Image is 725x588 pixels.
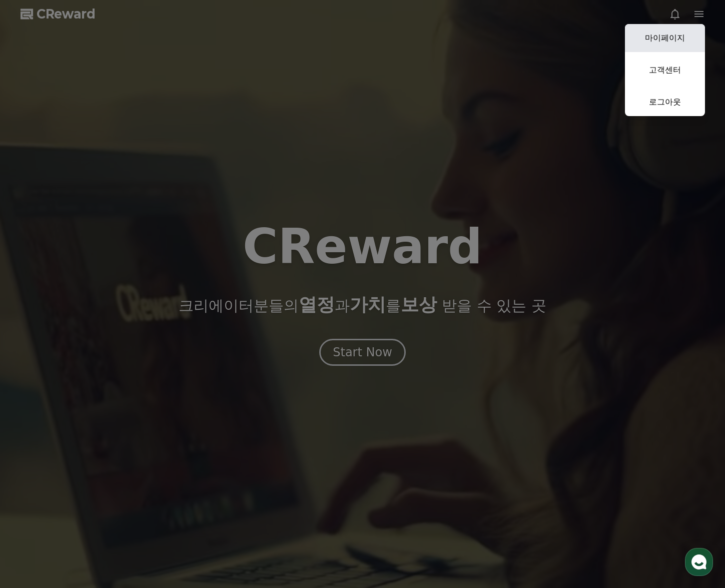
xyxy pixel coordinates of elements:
a: 로그아웃 [625,88,705,116]
a: 대화 [66,317,129,342]
span: 설정 [155,332,167,340]
a: 마이페이지 [625,24,705,52]
a: 설정 [129,317,192,342]
span: 홈 [32,332,38,340]
button: 마이페이지 고객센터 로그아웃 [625,24,705,116]
span: 대화 [92,333,104,341]
a: 고객센터 [625,56,705,84]
a: 홈 [3,317,66,342]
